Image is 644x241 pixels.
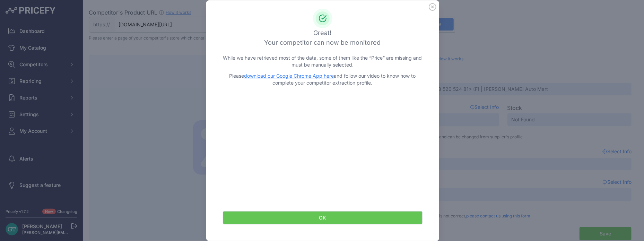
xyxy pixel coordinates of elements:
[223,54,423,68] p: While we have retrieved most of the data, some of them like the “Price” are missing and must be m...
[223,28,423,38] h3: Great!
[244,73,334,79] a: download our Google Chrome App here
[223,211,423,224] button: OK
[223,38,423,48] h3: Your competitor can now be monitored
[223,72,423,86] p: Please and follow our video to know how to complete your competitor extraction profile.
